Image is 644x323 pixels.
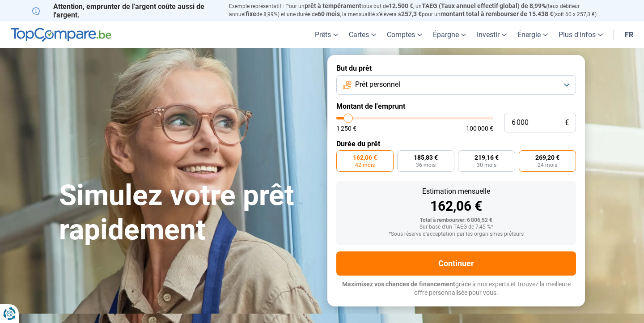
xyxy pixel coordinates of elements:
[477,162,496,168] span: 30 mois
[59,178,317,247] h1: Simulez votre prêt rapidement
[246,10,256,17] span: fixe
[471,21,512,48] a: Investir
[11,28,111,42] img: TopCompare
[343,224,569,230] div: Sur base d'un TAEG de 7,45 %*
[343,21,381,48] a: Cartes
[428,21,471,48] a: Épargne
[343,200,569,213] div: 162,06 €
[441,10,553,17] span: montant total à rembourser de 15.438 €
[343,231,569,238] div: *Sous réserve d'acceptation par les organismes prêteurs
[401,10,422,17] span: 257,3 €
[416,162,436,168] span: 36 mois
[336,251,576,276] button: Continuer
[512,21,553,48] a: Énergie
[353,154,377,161] span: 162,06 €
[475,154,499,161] span: 219,16 €
[318,10,340,17] span: 60 mois
[414,154,438,161] span: 185,83 €
[343,188,569,195] div: Estimation mensuelle
[381,21,428,48] a: Comptes
[343,217,569,224] div: Total à rembourser: 6 806,52 €
[389,2,413,9] span: 12.500 €
[229,2,612,18] p: Exemple représentatif : Pour un tous but de , un (taux débiteur annuel de 8,99%) et une durée de ...
[535,154,559,161] span: 269,20 €
[336,75,576,95] button: Prêt personnel
[32,2,218,19] p: Attention, emprunter de l'argent coûte aussi de l'argent.
[336,280,576,297] p: grâce à nos experts et trouvez la meilleure offre personnalisée pour vous.
[422,2,546,9] span: TAEG (Taux annuel effectif global) de 8,99%
[336,64,576,72] label: But du prêt
[619,21,639,48] a: fr
[355,162,375,168] span: 42 mois
[553,21,608,48] a: Plus d'infos
[355,80,400,89] span: Prêt personnel
[565,119,569,127] span: €
[538,162,557,168] span: 24 mois
[336,125,356,132] span: 1 250 €
[342,280,455,288] span: Maximisez vos chances de financement
[309,21,343,48] a: Prêts
[336,140,576,148] label: Durée du prêt
[466,125,493,132] span: 100 000 €
[305,2,361,9] span: prêt à tempérament
[336,102,576,110] label: Montant de l'emprunt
